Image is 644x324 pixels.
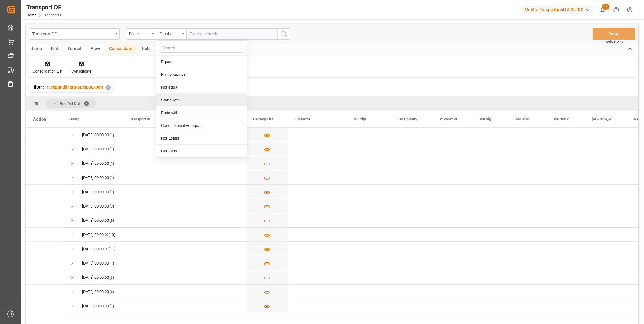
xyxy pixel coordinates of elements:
div: Fuzzy search [156,68,247,81]
span: (1) [109,185,114,199]
div: [DATE] 00:00:00 [82,242,108,256]
button: Help Center [609,3,623,17]
button: show 19 new notifications [596,3,609,17]
div: [DATE] 00:00:00 [82,199,109,213]
span: (3) [109,271,114,285]
div: [DATE] 00:00:00 [82,157,109,170]
span: Group [69,117,79,121]
span: [PERSON_NAME] [592,117,613,121]
div: Press SPACE to select this row. [26,156,62,170]
span: (1) [109,171,114,185]
span: 19 [602,4,609,10]
span: (1) [109,157,114,170]
span: (3) [109,199,114,213]
div: Equals [159,30,180,37]
span: DD Name [295,117,310,121]
span: (13) [109,228,116,242]
div: Press SPACE to select this row. [26,256,62,270]
div: [DATE] 00:00:00 [82,214,109,228]
button: Melitta Europa GmbH & Co. KG [522,4,596,15]
div: Consolidation List [33,69,62,74]
div: Edit [46,44,63,54]
div: Starts with [156,94,247,106]
div: [DATE] 00:00:00 [82,299,109,313]
span: (1) [109,142,114,156]
div: Action [33,116,46,122]
span: DD City [354,117,366,121]
span: (1) [109,299,114,313]
div: [DATE] 00:00:00 [82,185,109,199]
div: Not equal [156,81,247,94]
span: Pal Stack [554,117,569,121]
div: Press SPACE to select this row. [26,199,62,213]
div: Press SPACE to select this row. [26,128,62,142]
div: Press SPACE to select this row. [26,242,62,256]
div: Contains [156,145,247,157]
button: open menu [126,28,156,40]
div: Press SPACE to select this row. [26,270,62,285]
input: Type to search [186,28,277,40]
button: open menu [29,28,120,40]
span: Pal Big [480,117,491,121]
div: ✕ [106,85,111,90]
div: [DATE] 00:00:00 [82,228,108,242]
div: Press SPACE to select this row. [26,170,62,185]
span: (1) [109,128,114,142]
div: Melitta Europa GmbH & Co. KG [522,5,593,14]
span: (6) [109,214,114,228]
div: Equals [156,56,247,68]
div: Press SPACE to select this row. [26,299,62,313]
div: Transport DE [26,3,65,12]
button: search button [277,28,290,40]
span: (11) [109,242,116,256]
span: (1) [109,256,114,270]
div: Format [63,44,86,54]
div: Press SPACE to select this row. [26,213,62,228]
div: Consolidate [105,44,137,54]
div: Press SPACE to select this row. [26,285,62,299]
div: [DATE] 00:00:00 [82,271,109,285]
span: Delivery List [253,117,273,121]
span: Req Del Dat [60,101,80,106]
span: TruckBundlingRRSDispoExport [44,85,103,89]
span: (6) [109,285,114,299]
div: [DATE] 00:00:00 [82,256,109,270]
span: Ctrl/CMD + S [606,39,624,44]
span: DD Country [398,117,417,121]
div: [DATE] 00:00:00 [82,128,109,142]
div: [DATE] 00:00:00 [82,142,109,156]
div: Consolidate [72,69,91,74]
div: Home [26,44,46,54]
span: Filter : [32,85,44,89]
div: Case insensitive equals [156,119,247,132]
input: Search [159,43,244,53]
span: Pal Small [515,117,530,121]
div: [DATE] 00:00:00 [82,171,109,185]
span: Transport ID Logward [130,117,155,121]
div: Transport DE [32,30,113,37]
span: Est Pallet Pl [438,117,457,121]
div: Ends with [156,106,247,119]
div: Press SPACE to select this row. [26,228,62,242]
button: close menu [156,28,186,40]
button: Save [593,28,635,40]
div: Not Exists [156,132,247,145]
div: Press SPACE to select this row. [26,185,62,199]
div: Help [137,44,155,54]
div: Press SPACE to select this row. [26,142,62,156]
div: Route [129,30,150,37]
div: View [86,44,105,54]
a: Home [26,13,36,17]
div: [DATE] 00:00:00 [82,285,109,299]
